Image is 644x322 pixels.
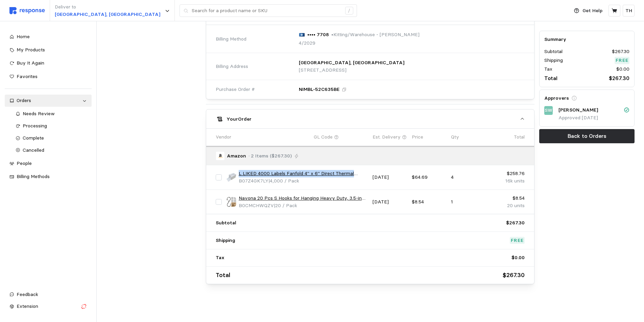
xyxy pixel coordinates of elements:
[544,74,557,82] p: Total
[206,25,534,99] div: Amazon· 2 Items ($267.30)
[545,107,552,114] p: SW
[239,170,368,177] a: L LIKED 4000 Labels Fanfold 4" x 6" Direct Thermal Labels, with Perforated line for Thermal Print...
[490,195,525,202] p: $8.54
[373,174,407,181] p: [DATE]
[5,44,92,56] a: My Products
[55,11,160,18] p: [GEOGRAPHIC_DATA], [GEOGRAPHIC_DATA]
[5,31,92,43] a: Home
[23,110,55,117] span: Needs Review
[17,47,45,53] span: My Products
[239,202,274,208] span: B0CMCHWQZV
[412,198,446,206] p: $8.54
[274,202,297,208] span: | 20 / Pack
[511,254,525,262] p: $0.00
[299,59,404,67] p: [GEOGRAPHIC_DATA], [GEOGRAPHIC_DATA]
[331,31,420,39] p: • Kitting/Warehouse - [PERSON_NAME]
[314,133,333,141] p: GL Code
[345,7,353,15] div: /
[216,270,230,280] p: Total
[226,197,236,207] img: 71tKA+XbvVL._AC_SY300_SX300_QL70_FMwebp_.jpg
[539,129,635,143] button: Back to Orders
[307,31,329,39] p: •••• 7708
[17,291,38,297] span: Feedback
[5,157,92,170] a: People
[206,128,534,284] div: YourOrder
[239,195,368,202] a: Navona 20 Pcs S Hooks for Hanging Heavy Duty, 3.5-inch Heavy Duty Metal S Hook with Safety Buckle...
[544,95,569,102] h5: Approvers
[23,123,47,129] span: Processing
[558,106,598,114] p: [PERSON_NAME]
[412,174,446,181] p: $64.69
[216,254,224,262] p: Tax
[17,303,38,309] span: Extension
[490,170,525,177] p: $258.76
[544,66,552,73] p: Tax
[625,7,632,15] p: TH
[609,74,629,82] p: $267.30
[23,147,44,153] span: Cancelled
[216,86,255,93] span: Purchase Order #
[544,57,563,64] p: Shipping
[55,3,160,11] p: Deliver to
[17,97,80,104] div: Orders
[11,108,92,120] a: Needs Review
[5,300,92,313] button: Extension
[206,109,534,128] button: YourOrder
[514,133,525,141] p: Total
[612,48,629,55] p: $267.30
[582,7,602,15] p: Get Help
[216,63,248,70] span: Billing Address
[226,173,236,182] img: 61kZ5mp4iJL.__AC_SX300_SY300_QL70_FMwebp_.jpg
[216,133,231,141] p: Vendor
[216,35,246,43] span: Billing Method
[490,202,525,209] p: 20 units
[299,86,339,93] p: NIMBL-52C635BE
[5,171,92,183] a: Billing Methods
[248,152,292,160] p: · 2 Items ($267.30)
[451,133,459,141] p: Qty
[5,71,92,83] a: Favorites
[11,120,92,132] a: Processing
[544,48,563,55] p: Subtotal
[11,144,92,156] a: Cancelled
[226,116,252,123] h5: Your Order
[373,133,401,141] p: Est. Delivery
[616,66,629,73] p: $0.00
[616,57,628,64] p: Free
[239,178,268,184] span: B07Z4GK7LY
[558,114,629,122] p: Approved [DATE]
[451,198,485,206] p: 1
[623,5,635,17] button: TH
[490,177,525,185] p: 16k units
[373,198,407,206] p: [DATE]
[412,133,423,141] p: Price
[11,132,92,144] a: Complete
[299,33,305,37] img: svg%3e
[544,36,629,43] h5: Summary
[5,95,92,107] a: Orders
[5,289,92,301] button: Feedback
[192,5,341,17] input: Search for a product name or SKU
[216,237,235,244] p: Shipping
[268,178,299,184] span: | 4,000 / Pack
[506,219,525,227] p: $267.30
[227,152,246,160] p: Amazon
[17,160,32,166] span: People
[17,33,30,40] span: Home
[503,270,525,280] p: $267.30
[451,174,485,181] p: 4
[216,219,236,227] p: Subtotal
[568,132,606,140] p: Back to Orders
[17,60,44,66] span: Buy It Again
[17,73,38,79] span: Favorites
[23,135,44,141] span: Complete
[511,237,524,244] p: Free
[299,67,404,74] p: [STREET_ADDRESS]
[5,57,92,69] a: Buy It Again
[299,40,315,47] p: 4/2029
[9,7,45,14] img: svg%3e
[17,173,50,179] span: Billing Methods
[570,4,606,17] button: Get Help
